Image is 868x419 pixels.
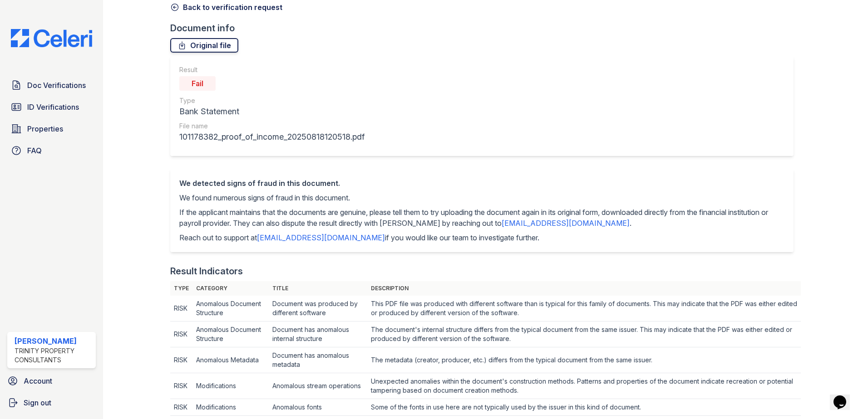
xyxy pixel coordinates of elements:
[15,336,92,346] div: [PERSON_NAME]
[179,76,216,91] div: Fail
[179,65,365,74] div: Result
[269,322,367,347] td: Document has anomalous internal structure
[170,322,192,347] td: RISK
[367,281,801,296] th: Description
[4,372,99,390] a: Account
[179,192,784,203] p: We found numerous signs of fraud in this document.
[170,2,282,13] a: Back to verification request
[170,265,243,278] div: Result Indicators
[27,80,86,91] span: Doc Verifications
[15,346,92,365] div: Trinity Property Consultants
[170,281,192,296] th: Type
[27,145,42,156] span: FAQ
[170,296,192,322] td: RISK
[179,122,365,131] div: File name
[179,105,365,118] div: Bank Statement
[170,347,192,373] td: RISK
[7,98,96,116] a: ID Verifications
[170,373,192,399] td: RISK
[269,281,367,296] th: Title
[192,281,269,296] th: Category
[27,123,63,134] span: Properties
[269,296,367,322] td: Document was produced by different software
[367,373,801,399] td: Unexpected anomalies within the document's construction methods. Patterns and properties of the d...
[630,219,631,228] span: .
[257,233,385,242] a: [EMAIL_ADDRESS][DOMAIN_NAME]
[7,120,96,138] a: Properties
[24,375,52,386] span: Account
[170,38,238,53] a: Original file
[192,347,269,373] td: Anomalous Metadata
[269,399,367,416] td: Anomalous fonts
[269,373,367,399] td: Anomalous stream operations
[27,102,79,112] span: ID Verifications
[7,141,96,160] a: FAQ
[192,399,269,416] td: Modifications
[192,322,269,347] td: Anomalous Document Structure
[179,131,365,143] div: 101178382_proof_of_income_20250818120518.pdf
[269,347,367,373] td: Document has anomalous metadata
[179,178,784,189] div: We detected signs of fraud in this document.
[4,394,99,412] a: Sign out
[502,219,630,228] a: [EMAIL_ADDRESS][DOMAIN_NAME]
[179,207,784,229] p: If the applicant maintains that the documents are genuine, please tell them to try uploading the ...
[4,29,99,47] img: CE_Logo_Blue-a8612792a0a2168367f1c8372b55b34899dd931a85d93a1a3d3e32e68fde9ad4.png
[179,96,365,105] div: Type
[192,296,269,322] td: Anomalous Document Structure
[24,397,51,408] span: Sign out
[179,232,784,243] p: Reach out to support at if you would like our team to investigate further.
[367,296,801,322] td: This PDF file was produced with different software than is typical for this family of documents. ...
[7,76,96,94] a: Doc Verifications
[367,322,801,347] td: The document's internal structure differs from the typical document from the same issuer. This ma...
[170,22,801,34] div: Document info
[367,399,801,416] td: Some of the fonts in use here are not typically used by the issuer in this kind of document.
[192,373,269,399] td: Modifications
[170,399,192,416] td: RISK
[367,347,801,373] td: The metadata (creator, producer, etc.) differs from the typical document from the same issuer.
[830,383,859,410] iframe: chat widget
